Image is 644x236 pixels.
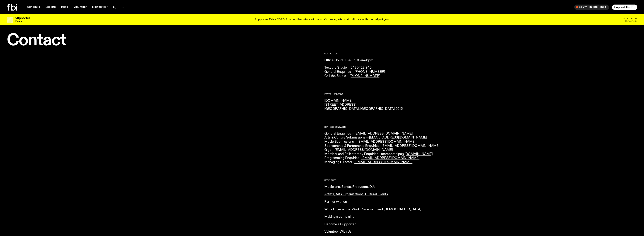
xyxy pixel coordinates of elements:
[324,93,637,95] h2: Postal Address
[402,152,433,156] a: @[DOMAIN_NAME]
[324,200,347,204] a: Partner with us
[355,70,385,74] a: [PHONE_NUMBER]
[59,5,70,10] a: Read
[574,5,609,10] button: On AirIn The Pines
[324,179,637,181] h2: More Info
[71,5,89,10] a: Volunteer
[335,148,393,152] a: [EMAIL_ADDRESS][DOMAIN_NAME]
[324,230,351,233] a: Volunteer With Us
[324,223,356,226] a: Become a Supporter
[324,58,637,63] p: Office Hours: Tue-Fri, 10am-6pm
[324,126,637,128] h2: Station Contacts
[324,215,354,218] a: Making a complaint
[324,66,637,78] p: Text the Studio — General Enquiries — Call the Studio —
[255,18,389,22] p: Supporter Drive 2025: Shaping the future of our city’s music, arts, and culture - with the help o...
[90,5,110,10] a: Newsletter
[25,5,42,10] a: Schedule
[324,132,637,164] p: General Enquiries — Arts & Culture Submissions — Music Submissions — Sponsorship & Partnership En...
[15,17,30,23] h3: Supporter Drive
[623,18,637,20] span: 03:20:22:33
[357,140,416,143] a: [EMAIL_ADDRESS][DOMAIN_NAME]
[7,33,320,48] h1: Contact
[350,74,380,78] a: [PHONE_NUMBER]
[361,156,419,160] a: [EMAIL_ADDRESS][DOMAIN_NAME]
[381,144,440,148] a: [EMAIL_ADDRESS][DOMAIN_NAME]
[324,208,421,211] a: Work Experience, Work Placement and [DEMOGRAPHIC_DATA]
[43,5,58,10] a: Explore
[324,193,388,196] a: Artists, Arts Organisations, Cultural Events
[369,136,427,139] a: [EMAIL_ADDRESS][DOMAIN_NAME]
[324,99,637,111] p: [DOMAIN_NAME] [STREET_ADDRESS] [GEOGRAPHIC_DATA], [GEOGRAPHIC_DATA] 2015
[355,132,413,135] a: [EMAIL_ADDRESS][DOMAIN_NAME]
[350,66,371,69] a: 0435 123 945
[614,5,630,9] span: Support Us
[612,5,637,10] button: Support Us
[324,53,637,55] h2: CONTACT US
[354,160,413,164] a: [EMAIL_ADDRESS][DOMAIN_NAME]
[324,185,375,189] a: Musicians, Bands, Producers, DJs
[625,20,637,22] span: Remaining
